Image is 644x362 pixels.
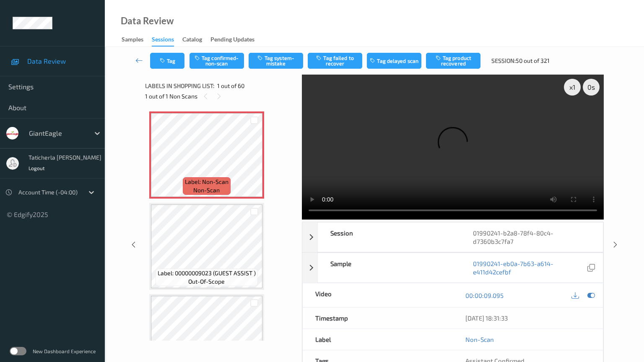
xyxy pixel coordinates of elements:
button: Tag [150,53,184,69]
div: Session [318,222,460,252]
span: non-scan [193,186,220,194]
button: Tag failed to recover [308,53,362,69]
a: 00:00:09.095 [465,291,504,300]
span: 1 out of 60 [217,82,244,90]
a: Pending Updates [210,34,263,46]
div: Video [303,283,453,307]
a: Sessions [152,34,182,47]
a: Non-Scan [465,335,494,344]
span: Label: 00000009023 (GUEST ASSIST ) [158,269,256,277]
div: Data Review [121,17,174,25]
div: 01990241-b2a8-78f4-80c4-d7360b3c7fa7 [460,222,603,252]
div: [DATE] 18:31:33 [465,314,590,322]
a: Samples [122,34,152,46]
button: Tag product recovered [426,53,480,69]
div: Timestamp [303,308,453,328]
a: Catalog [182,34,210,46]
span: 50 out of 321 [516,57,550,65]
div: x 1 [564,79,581,96]
button: Tag system-mistake [249,53,303,69]
div: Label [303,329,453,350]
span: Label: Non-Scan [185,178,229,186]
button: Tag confirmed-non-scan [190,53,244,69]
div: 1 out of 1 Non Scans [145,91,296,101]
div: 0 s [583,79,600,96]
div: Sample01990241-eb0a-7b63-a614-e411d42cefbf [302,253,603,283]
div: Pending Updates [210,35,254,46]
span: Labels in shopping list: [145,82,214,90]
a: 01990241-eb0a-7b63-a614-e411d42cefbf [473,259,585,276]
div: Samples [122,35,143,46]
div: Sessions [152,35,174,47]
button: Tag delayed scan [367,53,421,69]
span: Session: [491,57,516,65]
div: Session01990241-b2a8-78f4-80c4-d7360b3c7fa7 [302,222,603,252]
div: Sample [318,253,460,282]
span: out-of-scope [188,277,225,286]
div: Catalog [182,35,202,46]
